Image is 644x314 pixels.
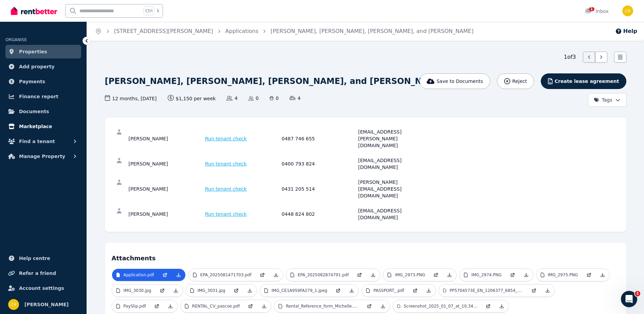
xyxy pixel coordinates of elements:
[244,300,257,312] a: Open in new Tab
[112,249,620,263] h4: Attachments
[615,27,637,35] button: Help
[596,269,609,281] a: Download Attachment
[286,269,353,281] a: EPA_2025082874791.pdf
[124,272,154,278] p: Application.pdf
[256,269,269,281] a: Open in new Tab
[19,48,47,56] span: Properties
[112,269,158,281] a: Application.pdf
[19,269,56,277] span: Refer a friend
[257,300,271,312] a: Download Attachment
[5,150,81,163] button: Manage Property
[112,300,150,312] a: PaySlip.pdf
[449,288,523,293] p: PP5704573E_EN_1206377_6854_5347.pdf
[225,28,259,34] a: Applications
[527,284,541,297] a: Open in new Tab
[363,300,376,312] a: Open in new Tab
[229,284,243,297] a: Open in new Tab
[331,284,345,297] a: Open in new Tab
[270,95,279,102] span: 0
[114,28,213,34] a: [STREET_ADDRESS][PERSON_NAME]
[5,266,81,280] a: Refer a friend
[249,95,259,102] span: 0
[200,272,252,278] p: EPA_2025081471703.pdf
[541,73,626,89] button: Create lease agreement
[198,288,225,293] p: IMG_3031.jpg
[181,300,244,312] a: RENTAL_CV_pascoe.pdf
[271,28,473,34] a: [PERSON_NAME], [PERSON_NAME], [PERSON_NAME], and [PERSON_NAME]
[105,95,157,102] span: 12 months , [DATE]
[144,6,154,15] span: Ctrl
[443,269,456,281] a: Download Attachment
[129,157,203,171] div: [PERSON_NAME]
[471,272,501,278] p: IMG_2974.PNG
[541,284,554,297] a: Download Attachment
[622,5,633,16] img: Charles Russell-Smith
[383,269,429,281] a: IMG_2973.PNG
[358,128,433,149] div: [EMAIL_ADDRESS][PERSON_NAME][DOMAIN_NAME]
[155,284,169,297] a: Open in new Tab
[243,284,257,297] a: Download Attachment
[5,37,27,42] span: ORGANISE
[564,53,576,61] span: 1 of 3
[205,135,247,142] span: Run tenant check
[274,300,363,312] a: Rental_Reference_form_Michelle.pdf
[5,45,81,58] a: Properties
[5,90,81,103] a: Finance report
[519,269,533,281] a: Download Attachment
[481,300,495,312] a: Open in new Tab
[506,269,519,281] a: Open in new Tab
[589,7,594,11] span: 1
[393,300,481,312] a: Screenshot_2025_01_07_at_10.34.32 AM.png
[260,284,331,297] a: IMG_CE1A959FA279_1.jpeg
[272,288,327,293] p: IMG_CE1A959FA279_1.jpeg
[112,284,155,297] a: IMG_3030.jpg
[87,22,482,41] nav: Breadcrumb
[24,300,69,309] span: [PERSON_NAME]
[594,97,612,103] span: Tags
[169,284,183,297] a: Download Attachment
[497,73,534,89] button: Reject
[19,152,65,160] span: Manage Property
[282,207,356,221] div: 0448 824 802
[5,105,81,118] a: Documents
[345,284,358,297] a: Download Attachment
[226,95,237,102] span: 4
[358,179,433,199] div: [PERSON_NAME][EMAIL_ADDRESS][DOMAIN_NAME]
[105,76,446,87] h1: [PERSON_NAME], [PERSON_NAME], [PERSON_NAME], and [PERSON_NAME]
[621,291,637,307] iframe: Intercom live chat
[129,128,203,149] div: [PERSON_NAME]
[186,284,229,297] a: IMG_3031.jpg
[373,288,404,293] p: PASSPORT_.pdf
[19,137,55,145] span: Find a tenant
[157,8,159,14] span: k
[19,254,50,262] span: Help centre
[439,284,527,297] a: PP5704573E_EN_1206377_6854_5347.pdf
[150,300,164,312] a: Open in new Tab
[420,73,490,89] button: Save to Documents
[189,269,256,281] a: EPA_2025081471703.pdf
[358,157,433,171] div: [EMAIL_ADDRESS][DOMAIN_NAME]
[282,128,356,149] div: 0487 746 655
[11,6,57,16] img: RentBetter
[205,211,247,217] span: Run tenant check
[366,269,380,281] a: Download Attachment
[19,92,58,101] span: Finance report
[358,207,433,221] div: [EMAIL_ADDRESS][DOMAIN_NAME]
[353,269,366,281] a: Open in new Tab
[290,95,300,102] span: 4
[124,288,151,293] p: IMG_3030.jpg
[5,120,81,133] a: Marketplace
[5,60,81,73] a: Add property
[205,160,247,167] span: Run tenant check
[282,157,356,171] div: 0400 793 824
[8,299,19,310] img: Charles Russell-Smith
[5,251,81,265] a: Help centre
[582,269,596,281] a: Open in new Tab
[548,272,578,278] p: IMG_2975.PNG
[635,291,640,296] span: 1
[536,269,582,281] a: IMG_2975.PNG
[19,122,52,130] span: Marketplace
[585,8,609,15] div: Inbox
[124,303,146,309] p: PaySlip.pdf
[588,93,626,107] button: Tags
